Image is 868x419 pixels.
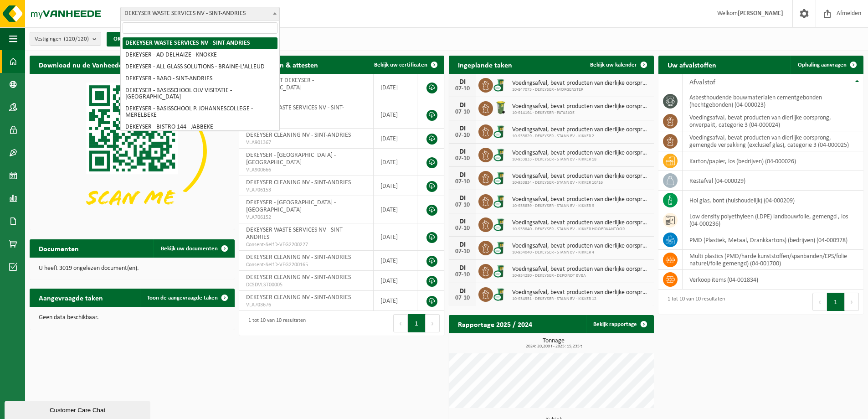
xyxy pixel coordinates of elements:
img: WB-0140-CU [493,193,508,208]
span: Voedingsafval, bevat producten van dierlijke oorsprong, onverpakt, categorie 3 [512,103,649,110]
img: WB-0140-CU [493,216,508,232]
div: 07-10 [453,179,472,185]
img: WB-0140-CU [493,170,508,185]
li: DEKEYSER - ALL GLASS SOLUTIONS - BRAINE-L'ALLEUD [123,61,277,73]
div: 1 tot 10 van 10 resultaten [663,292,725,312]
span: Voedingsafval, bevat producten van dierlijke oorsprong, onverpakt, categorie 3 [512,126,649,134]
a: Ophaling aanvragen [791,56,863,74]
div: 07-10 [453,202,472,208]
span: DEKEYSER WASTE SERVICES NV - SINT-ANDRIES [246,104,344,119]
span: Voedingsafval, bevat producten van dierlijke oorsprong, onverpakt, categorie 3 [512,173,649,180]
td: multi plastics (PMD/harde kunststoffen/spanbanden/EPS/folie naturel/folie gemengd) (04-001700) [683,250,863,270]
span: DEKEYSER WASTE SERVICES NV - SINT-ANDRIES [246,227,344,241]
div: DI [453,264,472,272]
a: Bekijk uw kalender [583,56,653,74]
td: karton/papier, los (bedrijven) (04-000026) [683,151,863,171]
td: asbesthoudende bouwmaterialen cementgebonden (hechtgebonden) (04-000023) [683,91,863,111]
li: DEKEYSER - AD DELHAIZE - KNOKKE [123,49,277,61]
span: Voedingsafval, bevat producten van dierlijke oorsprong, onverpakt, categorie 3 [512,243,649,250]
count: (120/120) [64,36,89,42]
button: Next [426,314,440,332]
span: Voedingsafval, bevat producten van dierlijke oorsprong, onverpakt, categorie 3 [512,219,649,227]
span: 10-934040 - DEKEYSER - STANN BV - KIKKER 4 [512,250,649,255]
div: 07-10 [453,109,472,115]
td: [DATE] [374,101,417,129]
span: DEKEYSER - [GEOGRAPHIC_DATA] - [GEOGRAPHIC_DATA] [246,152,336,166]
span: VLA900666 [246,166,366,174]
div: DI [453,195,472,202]
button: Previous [393,314,408,332]
h2: Download nu de Vanheede+ app! [30,56,151,73]
td: [DATE] [374,291,417,311]
span: Afvalstof [689,79,715,86]
td: voedingsafval, bevat producten van dierlijke oorsprong, gemengde verpakking (exclusief glas), cat... [683,131,863,151]
button: Vestigingen(120/120) [30,32,101,46]
button: Next [845,293,859,311]
td: [DATE] [374,74,417,101]
span: DEKEYSER CLEANING NV - SINT-ANDRIES [246,294,351,301]
img: Download de VHEPlus App [30,74,235,228]
div: DI [453,125,472,132]
a: Bekijk uw documenten [154,239,234,258]
span: Voedingsafval, bevat producten van dierlijke oorsprong, onverpakt, categorie 3 [512,266,649,273]
td: [DATE] [374,129,417,149]
a: Bekijk uw certificaten [367,56,443,74]
td: [DATE] [374,271,417,291]
td: [DATE] [374,149,417,176]
span: 10-914194 - DEKEYSER - PATASJOE [512,110,649,116]
p: Geen data beschikbaar. [39,315,226,321]
span: DEKEYSER CLEANING NV - SINT-ANDRIES [246,132,351,139]
span: 10-933829 - DEKEYSER - STANN BV - KIKKER 2 [512,134,649,139]
span: Consent-SelfD-VEG2200227 [246,241,366,248]
li: DEKEYSER - BASISSCHOOL OLV VISITATIE - [GEOGRAPHIC_DATA] [123,85,277,103]
span: Ophaling aanvragen [798,62,847,68]
span: VLA901367 [246,139,366,146]
div: DI [453,148,472,155]
img: WB-0140-CU [493,239,508,255]
td: voedingsafval, bevat producten van dierlijke oorsprong, onverpakt, categorie 3 (04-000024) [683,111,863,131]
h2: Uw afvalstoffen [658,56,725,73]
span: RED25001390 [246,92,366,99]
span: 10-934351 - DEKEYSER - STANN BV - KIKKER 12 [512,296,649,302]
div: 07-10 [453,248,472,255]
div: 07-10 [453,132,472,139]
img: WB-0140-CU [493,263,508,278]
img: WB-0140-CU [493,77,508,92]
li: DEKEYSER - BISTRO 144 - JABBEKE [123,121,277,133]
span: Bekijk uw kalender [590,62,637,68]
span: RED25001385 [246,119,366,126]
button: Previous [812,293,827,311]
span: Vestigingen [35,32,89,46]
span: Bekijk uw certificaten [374,62,427,68]
h2: Certificaten & attesten [239,56,327,73]
span: 10-933833 - DEKEYSER - STANN BV - KIKKER 18 [512,157,649,162]
button: 1 [408,314,426,332]
div: 07-10 [453,155,472,162]
span: Voedingsafval, bevat producten van dierlijke oorsprong, onverpakt, categorie 3 [512,196,649,203]
span: Toon de aangevraagde taken [147,295,218,301]
a: Bekijk rapportage [586,315,653,333]
img: WB-0140-CU [493,286,508,301]
h2: Aangevraagde taken [30,289,112,306]
span: Voedingsafval, bevat producten van dierlijke oorsprong, onverpakt, categorie 3 [512,289,649,296]
p: U heeft 3019 ongelezen document(en). [39,265,226,272]
td: restafval (04-000029) [683,171,863,191]
div: 07-10 [453,225,472,232]
div: 1 tot 10 van 10 resultaten [244,313,306,333]
div: DI [453,288,472,295]
td: [DATE] [374,223,417,251]
iframe: chat widget [5,399,152,419]
button: 1 [827,293,845,311]
span: 10-933834 - DEKEYSER - STANN BV - KIKKER 10/16 [512,180,649,186]
span: DEKEYSER - [GEOGRAPHIC_DATA] - [GEOGRAPHIC_DATA] [246,199,336,213]
li: DEKEYSER - BABO - SINT-ANDRIES [123,73,277,85]
li: DEKEYSER WASTE SERVICES NV - SINT-ANDRIES [123,37,277,49]
h2: Documenten [30,239,88,257]
span: 10-847073 - DEKEYSER - MORGENSTER [512,87,649,93]
span: DEKEYSER CLEANING NV - SINT-ANDRIES [246,254,351,261]
span: VLA706153 [246,186,366,194]
td: PMD (Plastiek, Metaal, Drankkartons) (bedrijven) (04-000978) [683,230,863,250]
a: Toon de aangevraagde taken [140,289,234,307]
span: Voedingsafval, bevat producten van dierlijke oorsprong, onverpakt, categorie 3 [512,150,649,157]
